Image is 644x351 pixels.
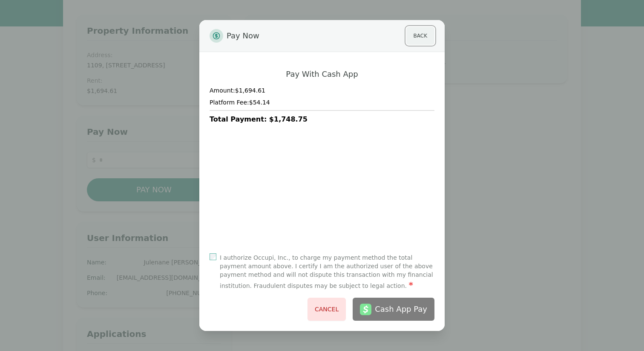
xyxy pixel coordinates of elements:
button: Cancel [308,298,346,321]
button: Back [406,27,434,45]
span: Pay Now [227,27,259,45]
h4: Platform Fee: $54.14 [210,98,434,107]
h4: Amount: $1,694.61 [210,86,434,95]
h3: Total Payment: $1,748.75 [210,114,434,125]
h2: Pay With Cash App [286,69,358,79]
label: I authorize Occupi, Inc., to charge my payment method the total payment amount above. I certify I... [220,253,434,291]
iframe: Secure payment input frame [208,136,436,245]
